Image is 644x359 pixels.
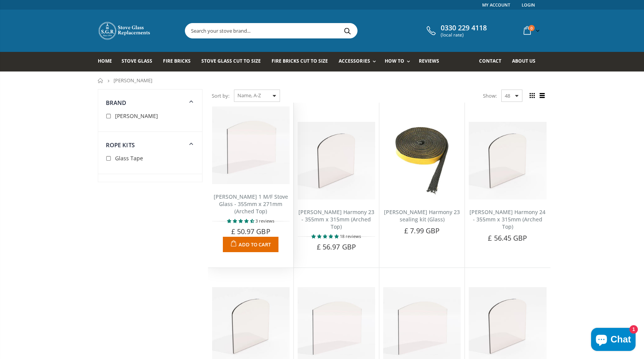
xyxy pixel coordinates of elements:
[122,52,158,71] a: Stove Glass
[483,90,497,102] span: Show:
[419,52,445,71] a: Reviews
[223,237,278,252] button: Add to Cart
[385,58,404,64] span: How To
[114,77,152,84] span: [PERSON_NAME]
[538,91,547,100] span: List view
[98,21,152,40] img: Stove Glass Replacement
[479,58,501,64] span: Contact
[115,112,158,120] span: [PERSON_NAME]
[512,52,541,71] a: About us
[339,23,356,38] button: Search
[479,52,507,71] a: Contact
[528,91,537,100] span: Grid view
[239,241,271,248] span: Add to Cart
[317,242,356,251] span: £ 56.97 GBP
[339,58,370,64] span: Accessories
[425,24,487,38] a: 0330 229 4118 (local rate)
[227,218,255,224] span: 4.67 stars
[255,218,274,224] span: 3 reviews
[201,52,267,71] a: Stove Glass Cut To Size
[214,193,288,215] a: [PERSON_NAME] 1 M/F Stove Glass - 355mm x 271mm (Arched Top)
[212,106,290,184] img: Nestor Harmony 1 M/F arched top stove glass
[441,32,487,38] span: (local rate)
[311,233,340,239] span: 4.94 stars
[441,24,487,32] span: 0330 229 4118
[163,52,196,71] a: Fire Bricks
[98,58,112,64] span: Home
[106,141,135,149] span: Rope Kits
[106,99,127,106] span: Brand
[272,58,328,64] span: Fire Bricks Cut To Size
[115,155,143,162] span: Glass Tape
[298,122,375,199] img: Nestor Martin Harmony 23 replacement stove glass
[231,227,270,236] span: £ 50.97 GBP
[385,52,414,71] a: How To
[339,52,379,71] a: Accessories
[512,58,535,64] span: About us
[404,226,440,235] span: £ 7.99 GBP
[529,25,535,31] span: 0
[163,58,191,64] span: Fire Bricks
[298,208,374,230] a: [PERSON_NAME] Harmony 23 - 355mm x 315mm (Arched Top)
[212,89,229,103] span: Sort by:
[272,52,334,71] a: Fire Bricks Cut To Size
[520,23,541,38] a: 0
[98,78,104,83] a: Home
[384,208,460,223] a: [PERSON_NAME] Harmony 23 sealing kit (Glass)
[419,58,439,64] span: Reviews
[340,233,361,239] span: 18 reviews
[122,58,152,64] span: Stove Glass
[201,58,261,64] span: Stove Glass Cut To Size
[488,233,527,243] span: £ 56.45 GBP
[469,122,546,199] img: Nestor Martin Harmony 24 arched top stove glass
[98,52,118,71] a: Home
[383,122,461,199] img: Nestor Martin Harmony 43 sealing kit (Glass)
[185,23,443,38] input: Search your stove brand...
[469,208,545,230] a: [PERSON_NAME] Harmony 24 - 355mm x 315mm (Arched Top)
[589,328,638,353] inbox-online-store-chat: Shopify online store chat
